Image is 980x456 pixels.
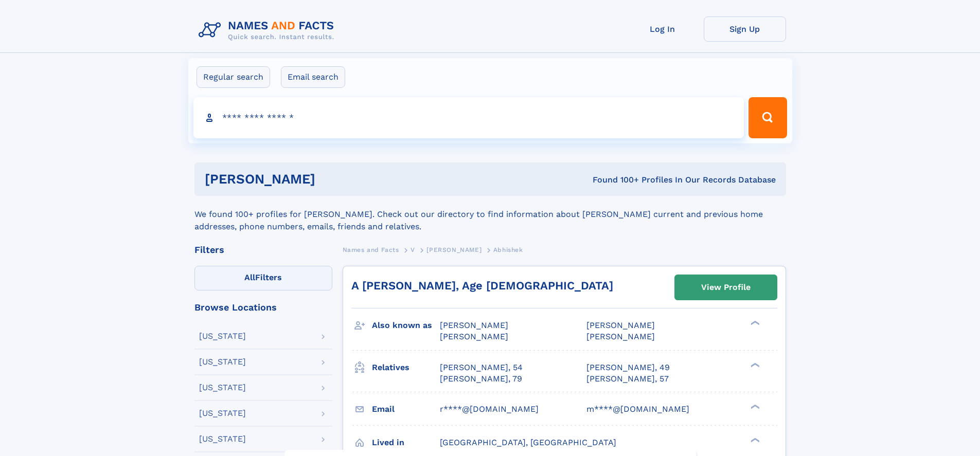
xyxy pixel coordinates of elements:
[440,373,522,385] a: [PERSON_NAME], 79
[586,362,670,373] a: [PERSON_NAME], 49
[411,246,415,253] span: V
[372,359,440,376] h3: Relatives
[493,246,523,253] span: Abhishek
[440,320,508,330] span: [PERSON_NAME]
[586,373,669,385] a: [PERSON_NAME], 57
[372,400,440,418] h3: Email
[704,16,786,42] a: Sign Up
[440,362,523,373] a: [PERSON_NAME], 54
[454,174,776,186] div: Found 100+ Profiles In Our Records Database
[199,384,246,392] div: [US_STATE]
[748,361,760,368] div: ❯
[197,66,270,88] label: Regular search
[440,437,616,447] span: [GEOGRAPHIC_DATA], [GEOGRAPHIC_DATA]
[194,303,332,312] div: Browse Locations
[749,97,787,138] button: Search Button
[748,320,760,326] div: ❯
[281,66,345,88] label: Email search
[701,276,751,299] div: View Profile
[372,317,440,334] h3: Also known as
[426,246,482,253] span: [PERSON_NAME]
[372,434,440,451] h3: Lived in
[194,245,332,254] div: Filters
[205,173,454,186] h1: [PERSON_NAME]
[586,332,655,341] span: [PERSON_NAME]
[199,409,246,417] div: [US_STATE]
[199,435,246,443] div: [US_STATE]
[193,97,744,138] input: search input
[194,266,332,290] label: Filters
[194,16,343,44] img: Logo Names and Facts
[426,243,482,256] a: [PERSON_NAME]
[586,320,655,330] span: [PERSON_NAME]
[199,358,246,366] div: [US_STATE]
[748,436,760,443] div: ❯
[748,403,760,410] div: ❯
[199,332,246,340] div: [US_STATE]
[675,275,777,300] a: View Profile
[244,272,255,282] span: All
[343,243,399,256] a: Names and Facts
[621,16,704,42] a: Log In
[411,243,415,256] a: V
[194,196,786,233] div: We found 100+ profiles for [PERSON_NAME]. Check out our directory to find information about [PERS...
[440,332,508,341] span: [PERSON_NAME]
[351,279,613,292] a: A [PERSON_NAME], Age [DEMOGRAPHIC_DATA]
